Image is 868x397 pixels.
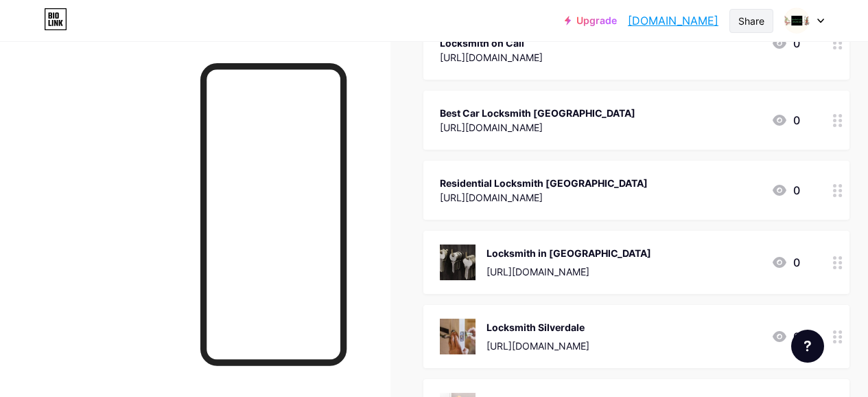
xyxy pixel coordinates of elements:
[440,120,635,135] div: [URL][DOMAIN_NAME]
[440,176,648,190] div: Residential Locksmith [GEOGRAPHIC_DATA]
[738,14,764,28] div: Share
[771,182,800,198] div: 0
[771,112,800,128] div: 0
[486,264,651,279] div: [URL][DOMAIN_NAME]
[628,12,718,29] a: [DOMAIN_NAME]
[440,50,760,65] div: [URL][DOMAIN_NAME]
[771,35,800,52] div: 0
[440,190,648,205] div: [URL][DOMAIN_NAME]
[440,245,476,280] img: Locksmith in Port Orchard
[440,319,476,354] img: Locksmith Silverdale
[486,339,589,353] div: [URL][DOMAIN_NAME]
[486,320,589,334] div: Locksmith Silverdale
[565,15,617,26] a: Upgrade
[784,8,810,34] img: Lawrence Seward
[771,254,800,271] div: 0
[486,246,651,260] div: Locksmith in [GEOGRAPHIC_DATA]
[440,106,635,120] div: Best Car Locksmith [GEOGRAPHIC_DATA]
[771,328,800,345] div: 0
